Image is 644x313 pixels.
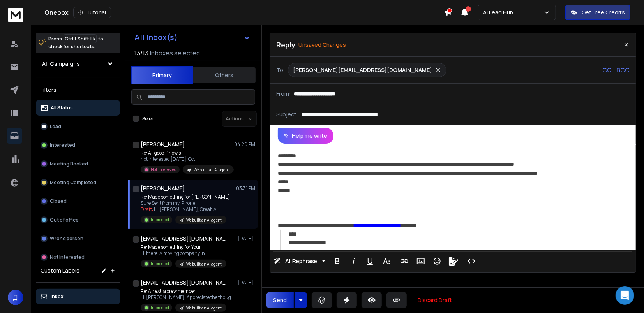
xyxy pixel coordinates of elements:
span: 13 / 13 [134,48,148,58]
button: Not Interested [36,250,120,265]
button: Bold (Ctrl+B) [330,253,345,269]
p: From: [276,90,291,98]
h1: All Inbox(s) [134,33,178,41]
p: 03:31 PM [236,185,255,192]
button: AI Rephrase [272,253,327,269]
p: CC [602,65,612,75]
p: We built an AI agent [186,261,222,267]
h1: [EMAIL_ADDRESS][DOMAIN_NAME] [141,279,226,287]
h3: Custom Labels [41,267,79,274]
button: Code View [464,253,479,269]
p: Re: Made something for Your [141,244,226,250]
p: Interested [151,217,169,223]
button: Primary [131,66,193,84]
p: [PERSON_NAME][EMAIL_ADDRESS][DOMAIN_NAME] [293,66,432,74]
button: Inbox [36,289,120,304]
span: 1 [466,6,471,12]
div: Open Intercom Messenger [616,286,634,305]
h3: Filters [36,84,120,95]
button: Get Free Credits [565,5,630,20]
button: Insert Image (Ctrl+P) [413,253,428,269]
p: Hi there, A moving company in [141,250,226,257]
p: Re: Made something for [PERSON_NAME] [141,194,230,200]
button: Д [8,290,23,305]
span: AI Rephrase [284,258,319,265]
h1: All Campaigns [42,60,80,68]
p: Closed [50,198,67,204]
button: Interested [36,137,120,153]
p: Unsaved Changes [298,41,346,49]
p: Get Free Credits [582,9,625,16]
button: Closed [36,193,120,209]
p: Not Interested [50,254,85,260]
button: Italic (Ctrl+I) [346,253,361,269]
h1: [PERSON_NAME] [141,185,185,192]
button: Out of office [36,212,120,228]
button: Signature [446,253,461,269]
button: Meeting Booked [36,156,120,172]
p: Meeting Completed [50,179,96,186]
button: Emoticons [430,253,445,269]
p: Re: An extra crew member [141,288,234,294]
p: Inbox [51,294,64,300]
p: Reply [276,39,295,50]
p: Wrong person [50,236,83,242]
button: All Status [36,100,120,116]
p: [DATE] [238,280,255,286]
button: Others [193,67,256,84]
button: Insert Link (Ctrl+K) [397,253,412,269]
h3: Inboxes selected [150,48,200,58]
button: Wrong person [36,231,120,246]
p: Lead [50,123,61,130]
p: Out of office [50,217,79,223]
span: Hi [PERSON_NAME], Great! A ... [154,206,220,213]
button: Lead [36,119,120,134]
p: We built an AI agent [186,305,222,311]
p: We built an AI agent [194,167,229,173]
p: To: [276,66,285,74]
h1: [PERSON_NAME] [141,141,185,148]
p: Sure Sent from my iPhone [141,200,230,206]
p: Subject: [276,111,298,118]
p: Hi [PERSON_NAME], Appreciate the thoughtful questions. It’s [141,294,234,301]
button: Meeting Completed [36,175,120,190]
p: Meeting Booked [50,161,88,167]
h1: [EMAIL_ADDRESS][DOMAIN_NAME] [141,235,226,243]
span: Ctrl + Shift + k [64,34,97,43]
button: All Inbox(s) [128,30,257,45]
p: [DATE] [238,236,255,242]
p: We built an AI agent [186,217,222,223]
p: BCC [616,65,630,75]
div: Onebox [44,7,444,18]
p: Not Interested [151,167,176,172]
p: 04:20 PM [234,141,255,148]
p: Interested [50,142,75,148]
p: not interested [DATE], Oct [141,156,234,162]
p: Interested [151,261,169,267]
p: Re: All good if now’s [141,150,234,156]
label: Select [142,116,156,122]
button: Help me write [278,128,333,144]
button: Discard Draft [411,292,458,308]
p: Ai Lead Hub [483,9,516,16]
p: All Status [51,105,73,111]
span: Draft: [141,206,153,213]
button: Tutorial [73,7,111,18]
button: All Campaigns [36,56,120,72]
p: Press to check for shortcuts. [48,35,103,51]
button: Underline (Ctrl+U) [363,253,378,269]
button: More Text [379,253,394,269]
button: Send [266,292,294,308]
p: Interested [151,305,169,311]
